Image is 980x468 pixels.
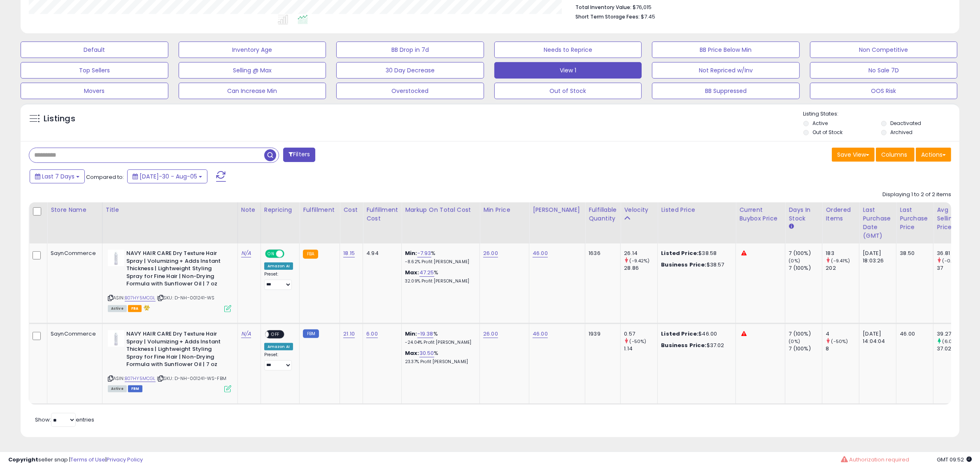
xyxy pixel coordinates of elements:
div: Last Purchase Price [900,206,930,232]
b: NAVY HAIR CARE Dry Texture Hair Spray | Volumizing + Adds Instant Thickness | Lightweight Styling... [126,330,226,371]
a: 21.10 [343,330,355,338]
span: Last 7 Days [42,172,74,181]
div: Cost [343,206,359,214]
p: 23.37% Profit [PERSON_NAME] [405,359,473,365]
div: [DATE] 18:03:26 [863,250,890,264]
span: | SKU: D-NH-001241-WS [157,294,215,301]
div: seller snap | | [8,456,143,464]
small: FBM [303,329,319,338]
div: $38.58 [661,250,729,257]
a: -19.38 [417,330,433,338]
span: $7.45 [641,13,655,21]
button: Can Increase Min [179,83,326,99]
a: N/A [241,330,251,338]
div: 37 [937,264,970,272]
button: BB Price Below Min [652,42,800,58]
label: Active [812,120,828,127]
p: Listing States: [803,110,959,118]
small: (0%) [789,338,800,345]
div: Avg Selling Price [937,206,967,232]
button: [DATE]-30 - Aug-05 [127,169,207,183]
button: No Sale 7D [810,62,958,79]
button: Save View [832,148,875,162]
span: ON [266,250,276,257]
div: 183 [826,250,859,257]
button: Actions [916,148,951,162]
div: Store Name [51,206,99,214]
small: (-50%) [630,338,647,345]
i: hazardous material [142,305,150,310]
div: Note [241,206,257,214]
span: OFF [283,250,296,257]
label: Deactivated [890,120,921,127]
a: 46.00 [533,249,548,257]
div: 39.27 [937,330,970,338]
span: OFF [269,331,282,338]
a: 26.00 [483,330,498,338]
div: Listed Price [661,206,732,214]
a: 30.50 [419,349,434,357]
div: ASIN: [108,330,231,391]
b: Max: [405,349,419,357]
button: Top Sellers [21,62,168,79]
a: 6.00 [366,330,378,338]
div: $38.57 [661,261,729,269]
div: 7 (100%) [789,264,822,272]
small: (-0.51%) [943,257,962,264]
div: Last Purchase Date (GMT) [863,206,893,240]
div: % [405,269,473,284]
button: Needs to Reprice [494,42,642,58]
b: NAVY HAIR CARE Dry Texture Hair Spray | Volumizing + Adds Instant Thickness | Lightweight Styling... [126,250,226,290]
div: SaynCommerce [51,250,96,257]
small: (6.08%) [943,338,961,345]
a: -7.93 [417,249,431,257]
p: -24.04% Profit [PERSON_NAME] [405,340,473,345]
button: Filters [283,148,315,162]
div: Repricing [264,206,296,214]
div: 38.50 [900,250,927,257]
div: % [405,250,473,265]
a: 18.15 [343,249,355,257]
b: Listed Price: [661,330,698,338]
a: N/A [241,249,251,257]
div: [PERSON_NAME] [533,206,582,214]
div: 46.00 [900,330,927,338]
span: [DATE]-30 - Aug-05 [140,172,197,181]
div: % [405,350,473,365]
button: Last 7 Days [30,169,85,183]
div: 37.02 [937,345,970,352]
div: SaynCommerce [51,330,96,338]
div: Min Price [483,206,526,214]
button: OOS Risk [810,83,958,99]
span: All listings currently available for purchase on Amazon [108,385,127,392]
b: Business Price: [661,341,706,349]
button: Inventory Age [179,42,326,58]
div: Ordered Items [826,206,856,223]
span: 2025-08-14 09:52 GMT [937,456,972,463]
small: (-9.42%) [630,257,650,264]
div: Amazon AI [264,343,293,350]
a: 46.00 [533,330,548,338]
span: Compared to: [86,173,124,181]
b: Total Inventory Value: [575,4,631,11]
p: -8.62% Profit [PERSON_NAME] [405,259,473,265]
div: 1636 [589,250,614,257]
button: BB Suppressed [652,83,800,99]
a: B07HY5MCGL [125,375,156,382]
button: Out of Stock [494,83,642,99]
li: $76,015 [575,2,945,12]
h5: Listings [44,113,75,125]
div: 26.14 [624,250,657,257]
div: [DATE] 14:04:04 [863,330,890,345]
b: Min: [405,249,417,257]
b: Min: [405,330,417,338]
span: | SKU: D-NH-001241-WS-FBM [157,375,226,382]
small: (-9.41%) [831,257,850,264]
div: $37.02 [661,342,729,349]
div: $46.00 [661,330,729,338]
th: The percentage added to the cost of goods (COGS) that forms the calculator for Min & Max prices. [402,202,480,243]
button: Non Competitive [810,42,958,58]
label: Out of Stock [812,129,843,136]
div: 36.81 [937,250,970,257]
small: (0%) [789,257,800,264]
